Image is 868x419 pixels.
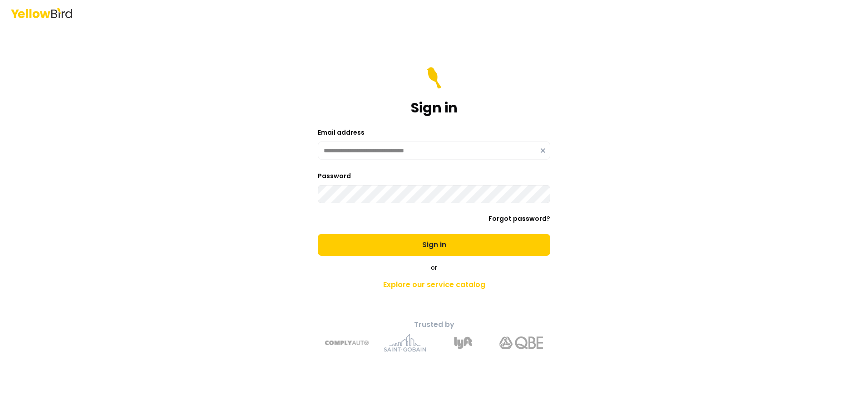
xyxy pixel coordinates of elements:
button: Sign in [318,234,550,256]
a: Forgot password? [488,214,550,223]
h1: Sign in [411,100,458,116]
p: Trusted by [274,319,594,330]
label: Email address [318,128,365,137]
span: or [431,263,437,272]
a: Explore our service catalog [274,276,594,294]
label: Password [318,171,351,180]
